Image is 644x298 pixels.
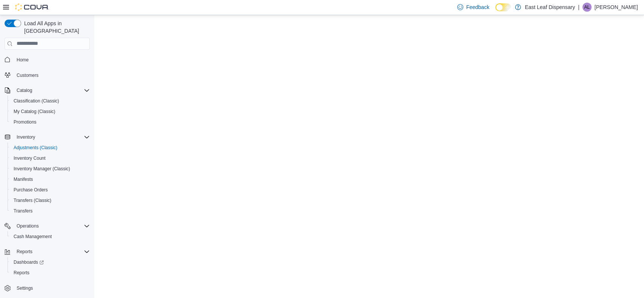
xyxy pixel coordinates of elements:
[14,109,55,115] span: My Catalog (Classic)
[8,257,93,267] a: Dashboards
[8,206,93,216] button: Transfers
[11,185,90,194] span: Purchase Orders
[14,133,38,142] button: Inventory
[14,259,44,265] span: Dashboards
[21,20,90,35] span: Load All Apps in [GEOGRAPHIC_DATA]
[14,166,70,172] span: Inventory Manager (Classic)
[11,232,55,241] a: Cash Management
[14,98,59,104] span: Classification (Classic)
[14,133,90,142] span: Inventory
[17,72,38,78] span: Customers
[8,164,93,174] button: Inventory Manager (Classic)
[14,222,90,231] span: Operations
[14,119,37,125] span: Promotions
[15,3,49,11] img: Cova
[2,246,93,257] button: Reports
[11,206,35,215] a: Transfers
[11,154,90,163] span: Inventory Count
[14,197,51,203] span: Transfers (Classic)
[11,96,90,105] span: Classification (Classic)
[11,143,90,152] span: Adjustments (Classic)
[578,3,579,12] p: |
[11,118,90,127] span: Promotions
[17,223,39,229] span: Operations
[14,208,32,214] span: Transfers
[14,247,35,256] button: Reports
[14,155,46,161] span: Inventory Count
[8,185,93,195] button: Purchase Orders
[11,107,58,116] a: My Catalog (Classic)
[525,3,575,12] p: East Leaf Dispensary
[8,195,93,206] button: Transfers (Classic)
[14,86,35,95] button: Catalog
[11,143,60,152] a: Adjustments (Classic)
[8,153,93,164] button: Inventory Count
[8,174,93,185] button: Manifests
[2,132,93,142] button: Inventory
[14,222,42,231] button: Operations
[11,268,32,277] a: Reports
[11,118,40,127] a: Promotions
[8,267,93,278] button: Reports
[17,87,32,93] span: Catalog
[11,232,90,241] span: Cash Management
[11,268,90,277] span: Reports
[14,283,90,293] span: Settings
[14,234,52,240] span: Cash Management
[8,106,93,117] button: My Catalog (Classic)
[11,206,90,215] span: Transfers
[11,196,90,205] span: Transfers (Classic)
[11,185,51,194] a: Purchase Orders
[11,258,90,267] span: Dashboards
[11,196,54,205] a: Transfers (Classic)
[466,3,489,11] span: Feedback
[14,270,29,276] span: Reports
[11,107,90,116] span: My Catalog (Classic)
[14,284,36,293] a: Settings
[2,221,93,231] button: Operations
[17,134,35,140] span: Inventory
[17,249,32,255] span: Reports
[11,258,47,267] a: Dashboards
[495,3,511,11] input: Dark Mode
[584,3,590,12] span: AL
[14,55,90,64] span: Home
[11,96,62,105] a: Classification (Classic)
[14,70,90,80] span: Customers
[11,154,49,163] a: Inventory Count
[14,247,90,256] span: Reports
[2,70,93,81] button: Customers
[595,3,638,12] p: [PERSON_NAME]
[11,164,90,173] span: Inventory Manager (Classic)
[14,187,48,193] span: Purchase Orders
[583,3,592,12] div: Alex Librera
[14,71,41,80] a: Customers
[17,285,33,291] span: Settings
[2,54,93,65] button: Home
[11,175,90,184] span: Manifests
[11,164,73,173] a: Inventory Manager (Classic)
[8,117,93,127] button: Promotions
[8,231,93,242] button: Cash Management
[14,145,57,151] span: Adjustments (Classic)
[8,142,93,153] button: Adjustments (Classic)
[8,96,93,106] button: Classification (Classic)
[14,176,33,182] span: Manifests
[2,283,93,293] button: Settings
[11,175,36,184] a: Manifests
[17,57,29,63] span: Home
[14,55,32,64] a: Home
[495,11,496,12] span: Dark Mode
[14,86,90,95] span: Catalog
[2,85,93,96] button: Catalog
